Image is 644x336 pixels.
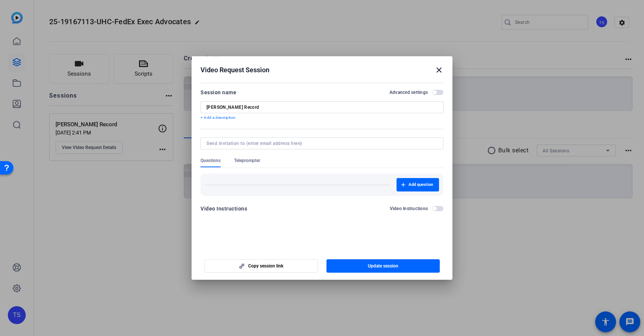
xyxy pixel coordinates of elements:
[201,158,221,164] span: Questions
[201,204,247,213] div: Video Instructions
[408,182,433,188] span: Add question
[248,263,283,269] span: Copy session link
[204,259,318,273] button: Copy session link
[201,115,443,121] p: + Add a description
[389,89,428,95] h2: Advanced settings
[201,66,443,75] div: Video Request Session
[435,66,443,75] mat-icon: close
[397,178,439,191] button: Add question
[206,104,438,110] input: Enter Session Name
[234,158,260,164] span: Teleprompter
[206,140,435,146] input: Send invitation to (enter email address here)
[368,263,398,269] span: Update session
[390,206,428,212] h2: Video Instructions
[201,88,236,97] div: Session name
[326,259,440,273] button: Update session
